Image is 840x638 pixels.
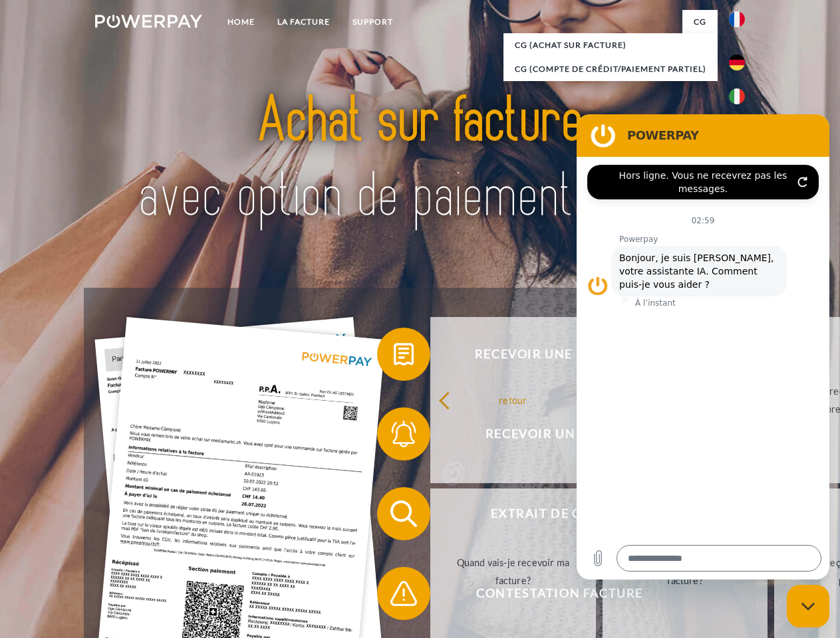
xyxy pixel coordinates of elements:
[377,487,723,540] button: Extrait de compte
[438,391,588,409] div: retour
[266,10,341,34] a: LA FACTURE
[438,554,588,589] div: Quand vais-je recevoir ma facture?
[682,10,718,34] a: CG
[729,11,745,27] img: fr
[387,417,420,451] img: qb_bell.svg
[729,54,745,70] img: de
[387,338,420,371] img: qb_bill.svg
[387,577,420,610] img: qb_warning.svg
[577,114,829,580] iframe: Fenêtre de messagerie
[503,57,718,81] a: CG (Compte de crédit/paiement partiel)
[503,33,718,57] a: CG (achat sur facture)
[341,10,404,34] a: Support
[216,10,266,34] a: Home
[95,15,202,28] img: logo-powerpay-white.svg
[377,567,723,620] button: Contestation Facture
[377,407,723,461] button: Recevoir un rappel?
[729,88,745,104] img: it
[787,585,829,627] iframe: Bouton de lancement de la fenêtre de messagerie, conversation en cours
[127,64,713,255] img: title-powerpay_fr.svg
[387,497,420,530] img: qb_search.svg
[377,328,723,381] button: Recevoir une facture ?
